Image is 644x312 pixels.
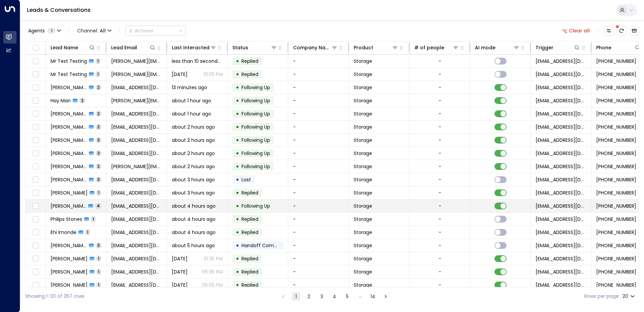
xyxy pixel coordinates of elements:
[172,255,188,262] span: Yesterday
[236,69,239,80] div: •
[111,150,162,157] span: jordanwright1999@yahoo.co.uk
[354,242,372,249] span: Storage
[288,81,349,94] td: -
[241,163,270,170] span: Following Up
[96,269,101,275] span: 1
[288,239,349,252] td: -
[439,110,441,117] div: -
[439,97,441,104] div: -
[354,97,372,104] span: Storage
[85,229,90,235] span: 1
[354,189,372,196] span: Storage
[236,95,239,106] div: •
[236,161,239,172] div: •
[288,186,349,199] td: -
[241,110,270,117] span: Following Up
[51,110,87,117] span: Jackie Reader
[354,110,372,117] span: Storage
[79,98,85,103] span: 2
[236,148,239,159] div: •
[111,97,162,104] span: hayman@outlook.com
[241,71,258,78] span: Replied
[51,71,87,78] span: Mr Test Testing
[172,137,215,144] span: about 2 hours ago
[354,150,372,157] span: Storage
[536,124,586,130] span: leads@space-station.co.uk
[536,58,586,64] span: leads@space-station.co.uk
[288,226,349,239] td: -
[382,292,390,301] button: Go to next page
[617,26,626,35] span: There are new threads available. Refresh the grid to view the latest updates.
[439,137,441,144] div: -
[96,111,101,116] span: 2
[172,97,211,104] span: about 1 hour ago
[51,242,87,249] span: Aimee Giles
[439,255,441,262] div: -
[596,137,636,144] span: +447449388037
[288,200,349,212] td: -
[172,44,217,52] div: Last Interacted
[51,84,87,91] span: Simon Knight
[232,44,248,52] div: Status
[536,44,580,52] div: Trigger
[354,44,373,52] div: Product
[31,268,40,276] span: Toggle select row
[439,242,441,249] div: -
[236,253,239,264] div: •
[51,150,87,157] span: Jordan Wright
[236,82,239,93] div: •
[293,44,338,52] div: Company Name
[74,26,114,35] span: Channel:
[279,292,390,301] nav: pagination navigation
[204,255,223,262] p: 10:35 PM
[288,134,349,147] td: -
[27,6,91,14] a: Leads & Conversations
[439,203,441,209] div: -
[288,147,349,160] td: -
[288,213,349,226] td: -
[241,203,270,209] span: Following Up
[354,163,372,170] span: Storage
[111,44,156,52] div: Lead Email
[96,124,101,130] span: 2
[439,124,441,130] div: -
[172,44,210,52] div: Last Interacted
[536,268,586,275] span: leads@space-station.co.uk
[354,282,372,288] span: Storage
[596,203,636,209] span: +447507663421
[96,256,101,261] span: 1
[630,26,639,35] button: Archived Leads
[51,255,88,262] span: Rachel Coady
[288,121,349,133] td: -
[111,216,162,223] span: stonesp@bluestones.co.uk
[536,71,586,78] span: leads@space-station.co.uk
[202,268,223,275] p: 06:36 PM
[354,71,372,78] span: Storage
[51,137,87,144] span: Paul Vincent
[111,189,162,196] span: uali@funonthego.co.uk
[439,189,441,196] div: -
[236,227,239,238] div: •
[305,292,313,301] button: Go to page 2
[51,189,88,196] span: Umair Ali
[622,291,636,301] div: 20
[128,28,153,34] div: Actions
[596,150,636,157] span: +447851008315
[172,71,188,78] span: Aug 26, 2025
[172,268,188,275] span: Yesterday
[111,268,162,275] span: michaelobube1@gmail.com
[596,97,636,104] span: +4474544858698
[596,58,636,64] span: +447780677326
[241,255,258,262] span: Replied
[96,242,101,248] span: 3
[292,292,300,301] button: page 1
[293,44,331,52] div: Company Name
[31,136,40,145] span: Toggle select row
[596,44,611,52] div: Phone
[236,108,239,120] div: •
[111,255,162,262] span: rachelcoady34@gmail.com
[172,242,215,249] span: about 5 hours ago
[241,124,270,130] span: Following Up
[596,71,636,78] span: +447780677326
[356,292,364,301] div: …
